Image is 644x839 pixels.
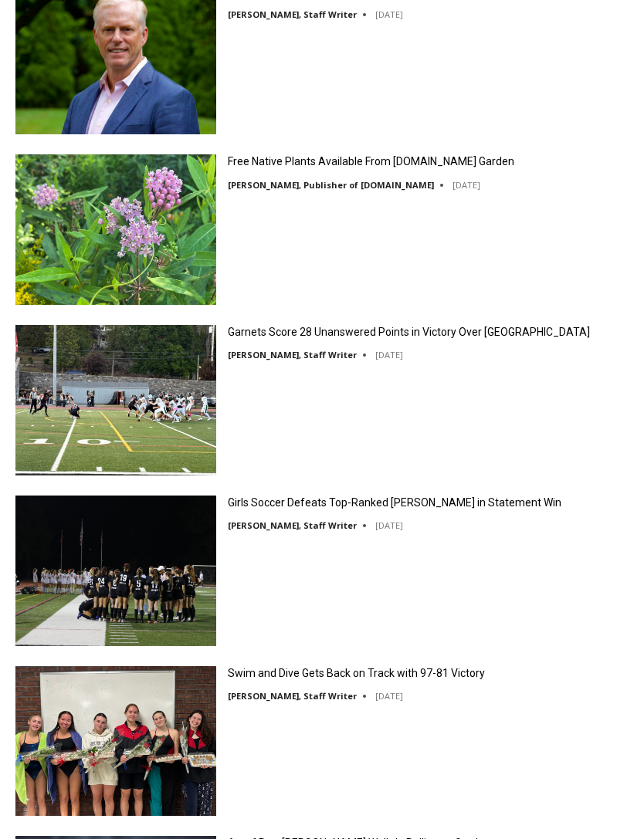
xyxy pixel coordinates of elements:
[228,8,357,20] a: [PERSON_NAME], Staff Writer
[228,179,434,191] a: [PERSON_NAME], Publisher of [DOMAIN_NAME]
[181,130,188,146] div: 6
[452,179,480,191] time: [DATE]
[15,666,216,817] img: Swim and Dive Gets Back on Track with 97-81 Victory
[228,690,357,702] a: [PERSON_NAME], Staff Writer
[1,154,231,192] a: [PERSON_NAME] Read Sanctuary Fall Fest: [DATE]
[228,349,357,360] a: [PERSON_NAME], Staff Writer
[12,155,205,191] h4: [PERSON_NAME] Read Sanctuary Fall Fest: [DATE]
[15,496,216,646] img: Girls Soccer Defeats Top-Ranked Albertus Magnus in Statement Win
[162,46,223,127] div: Birds of Prey: Falcon and hawk demos
[15,154,216,305] img: Free Native Plants Available From MyRye.com Garden
[228,154,514,168] a: Free Native Plants Available From [DOMAIN_NAME] Garden
[228,325,590,339] a: Garnets Score 28 Unanswered Points in Victory Over [GEOGRAPHIC_DATA]
[228,496,561,509] a: Girls Soccer Defeats Top-Ranked [PERSON_NAME] in Statement Win
[228,519,357,531] a: [PERSON_NAME], Staff Writer
[228,666,485,680] a: Swim and Dive Gets Back on Track with 97-81 Victory
[375,690,403,702] time: [DATE]
[375,519,403,531] time: [DATE]
[375,349,403,360] time: [DATE]
[375,8,403,20] time: [DATE]
[15,325,216,475] img: Garnets Score 28 Unanswered Points in Victory Over Yorktown
[162,130,169,146] div: 2
[173,130,177,146] div: /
